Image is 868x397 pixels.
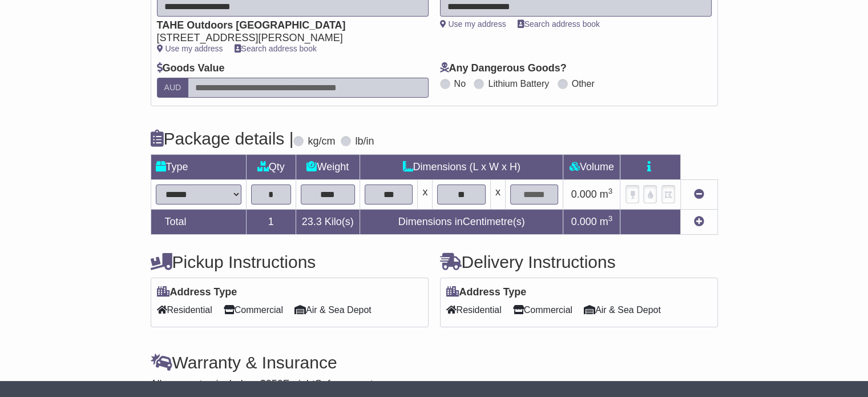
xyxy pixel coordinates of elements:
td: Dimensions (L x W x H) [360,154,563,179]
h4: Package details | [151,129,294,148]
a: Use my address [157,44,223,53]
span: Commercial [224,301,283,319]
td: Kilo(s) [296,209,360,234]
span: 0.000 [571,216,597,227]
td: Volume [563,154,620,179]
td: Type [151,154,246,179]
sup: 3 [608,187,613,195]
label: No [454,78,466,89]
a: Use my address [440,19,506,29]
td: Dimensions in Centimetre(s) [360,209,563,234]
label: Any Dangerous Goods? [440,62,567,75]
span: Residential [446,301,502,319]
h4: Warranty & Insurance [151,353,718,372]
div: TAHE Outdoors [GEOGRAPHIC_DATA] [157,19,417,32]
td: x [418,179,433,209]
label: Address Type [446,286,527,299]
span: 250 [266,378,283,390]
td: Weight [296,154,360,179]
h4: Delivery Instructions [440,252,718,271]
a: Remove this item [694,189,704,200]
span: 0.000 [571,189,597,200]
div: [STREET_ADDRESS][PERSON_NAME] [157,32,417,45]
label: AUD [157,78,189,98]
label: Other [572,78,595,89]
sup: 3 [608,214,613,223]
div: All our quotes include a $ FreightSafe warranty. [151,378,718,391]
span: Air & Sea Depot [294,301,372,319]
span: Air & Sea Depot [584,301,661,319]
span: Commercial [513,301,572,319]
label: Address Type [157,286,237,299]
label: Lithium Battery [488,78,549,89]
span: Residential [157,301,212,319]
h4: Pickup Instructions [151,252,429,271]
td: x [490,179,505,209]
a: Search address book [235,44,317,53]
span: 23.3 [302,216,322,227]
label: kg/cm [308,135,335,148]
label: Goods Value [157,62,225,75]
td: Qty [246,154,296,179]
label: lb/in [355,135,374,148]
a: Search address book [518,19,600,29]
td: Total [151,209,246,234]
span: m [600,216,613,227]
a: Add new item [694,216,704,227]
span: m [600,189,613,200]
td: 1 [246,209,296,234]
